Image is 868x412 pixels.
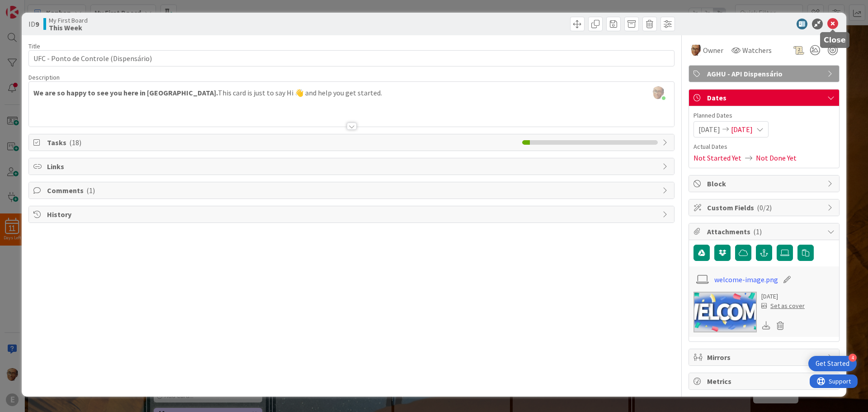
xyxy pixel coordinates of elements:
span: Custom Fields [707,202,823,213]
span: [DATE] [731,124,753,135]
span: History [47,209,658,220]
span: Support [19,1,41,12]
span: AGHU - API Dispensário [707,68,823,79]
span: [DATE] [698,124,720,135]
span: My First Board [49,17,88,24]
b: 9 [35,19,39,28]
span: Description [28,73,60,81]
span: Owner [703,45,723,56]
div: Open Get Started checklist, remaining modules: 4 [808,356,857,371]
span: Links [47,161,658,172]
span: Planned Dates [693,111,835,120]
span: Not Started Yet [693,152,741,163]
span: Comments [47,185,658,196]
span: Actual Dates [693,142,835,152]
div: 4 [849,354,857,362]
span: ( 0/2 ) [757,203,772,212]
span: Mirrors [707,352,823,363]
div: Get Started [816,359,849,368]
div: [DATE] [761,292,805,301]
input: type card name here... [28,50,675,66]
span: Tasks [47,137,518,148]
h5: Close [824,36,846,44]
span: ( 1 ) [753,227,762,236]
strong: We are so happy to see you here in [GEOGRAPHIC_DATA]. [33,88,218,97]
span: Attachments [707,226,823,237]
span: ( 1 ) [86,186,95,195]
div: Set as cover [761,301,805,311]
div: Download [761,320,771,331]
p: This card is just to say Hi 👋 and help you get started. [33,88,670,98]
span: ( 18 ) [69,138,81,147]
span: Not Done Yet [756,152,797,163]
span: Watchers [742,45,772,56]
img: ACg8ocKPDBU0xXn60b6DjpZVXTds76CoeuUnfDD4kE_359q3tuc9EerZmw=s96-c [652,86,665,99]
label: Title [28,42,40,50]
span: Dates [707,92,823,103]
img: AA [690,45,701,56]
span: Metrics [707,376,823,387]
b: This Week [49,24,88,31]
span: ID [28,19,39,29]
a: welcome-image.png [714,274,778,285]
span: Block [707,178,823,189]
